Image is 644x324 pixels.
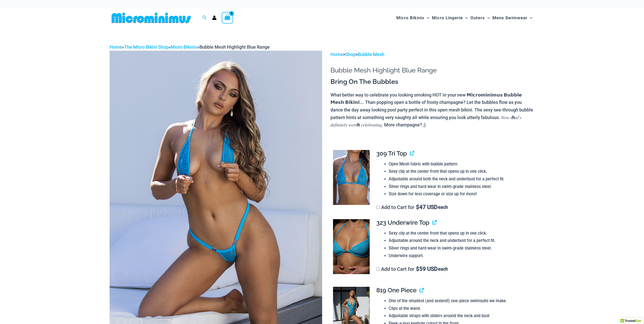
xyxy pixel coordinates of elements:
li: Underwire support. [389,252,530,260]
a: Shop [345,52,356,57]
input: Add to Cart for$47 USD each [376,206,380,209]
span: 323 Underwire Top [376,219,429,226]
a: Home [330,52,343,57]
label: Add to Cart for [376,204,448,210]
a: The Micro Bikini Shop [124,44,169,50]
a: Account icon link [212,15,217,20]
li: Size down for less coverage or size up for more! [389,190,530,198]
span: 47 USD [416,205,438,210]
a: Mens SwimwearMenu ToggleMenu Toggle [491,10,534,26]
li: Adjustable around the neck and underbust for a perfect fit. [389,237,530,244]
span: each [438,205,448,210]
input: Add to Cart for$59 USD each [376,268,380,271]
a: Micro BikinisMenu ToggleMenu Toggle [395,10,431,26]
label: Add to Cart for [376,266,448,272]
a: View Shopping Cart, empty [222,12,233,24]
span: each [438,266,448,272]
span: Outers [470,11,485,24]
img: Bubble Mesh Highlight Blue 309 Tri Top 4 [333,150,370,205]
a: OutersMenu ToggleMenu Toggle [469,10,491,26]
span: 309 Tri Top [376,150,407,157]
nav: Site Navigation [394,9,535,26]
span: Bubble Mesh Highlight Blue Range [199,44,270,50]
a: Micro Bikinis [171,44,197,50]
span: Mens Swimwear [492,11,527,24]
li: Sexy clip at the center front that opens up in one click. [389,168,530,175]
li: Adjustable around both the neck and underbust for a perfect fit. [389,175,530,183]
p: What better way to celebrate you looking smoking HOT in your new 𝗠𝗶𝗰𝗿𝗼𝗺𝗶𝗻𝗶𝗺𝘂𝘀 𝗕𝘂𝗯𝗯𝗹𝗲 𝗠𝗲𝘀𝗵 𝗕𝗶𝗸𝗶𝗻𝗶…... [330,91,534,129]
span: » » » [110,44,270,50]
a: Home [110,44,122,50]
span: $ [416,266,419,272]
li: Silver rings and hard wear in swim-grade stainless steel. [389,244,530,252]
span: Menu Toggle [424,11,429,24]
li: Sexy clip at the center front that opens up in one click. [389,230,530,237]
a: Search icon link [202,15,207,21]
a: Bubble Mesh [358,52,384,57]
h3: Bring On The Bubbles [330,78,534,86]
li: Silver rings and hard wear in swim-grade stainless steel. [389,183,530,190]
span: 59 USD [416,266,438,272]
span: Micro Bikinis [396,11,424,24]
span: Menu Toggle [485,11,490,24]
span: 819 One Piece [376,287,417,294]
h1: Bubble Mesh Highlight Blue Range [330,66,534,74]
span: Menu Toggle [463,11,468,24]
img: Bubble Mesh Highlight Blue 323 Underwire Top [333,219,370,274]
a: Micro LingerieMenu ToggleMenu Toggle [431,10,469,26]
li: Open Mesh fabric with bubble pattern. [389,160,530,168]
p: > > [330,51,534,58]
span: Micro Lingerie [432,11,463,24]
span: $ [416,204,419,210]
li: Clips at the waist. [389,305,530,312]
span: Menu Toggle [527,11,532,24]
li: Adjustable straps with sliders around the neck and bust [389,312,530,320]
li: One of the smallest (and sexiest!) one-piece swimsuits we make. [389,297,530,305]
img: MM SHOP LOGO FLAT [110,12,193,24]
